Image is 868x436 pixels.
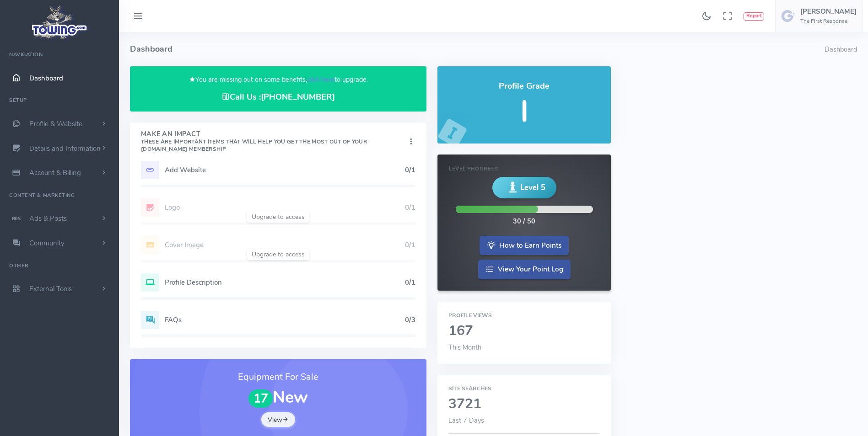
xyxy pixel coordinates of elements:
h5: FAQs [165,316,405,324]
h5: 0/3 [405,316,415,324]
span: This Month [448,343,481,352]
p: You are missing out on some benefits, to upgrade. [141,74,415,85]
span: Ads & Posts [29,214,67,223]
h5: Add Website [165,166,405,174]
h6: Profile Views [448,313,600,319]
a: [PHONE_NUMBER] [261,91,335,102]
span: Level 5 [520,182,545,193]
img: user-image [781,9,796,23]
h4: Dashboard [130,32,825,66]
a: View Your Point Log [478,260,571,279]
h4: Profile Grade [448,82,600,91]
h5: 0/1 [405,166,415,174]
span: External Tools [29,284,72,293]
h2: 167 [448,324,600,339]
h1: New [141,388,415,408]
span: Account & Billing [29,168,81,177]
span: Dashboard [29,74,63,83]
span: Community [29,239,65,248]
a: click here [307,75,334,84]
li: Dashboard [825,45,857,55]
h3: Equipment For Sale [141,370,415,384]
h6: Level Progress [449,166,599,172]
div: 30 / 50 [513,217,535,227]
span: 17 [248,389,273,408]
a: View [261,412,295,427]
h4: Make An Impact [141,131,406,153]
h4: Call Us : [141,92,415,102]
a: How to Earn Points [480,236,569,255]
h2: 3721 [448,397,600,412]
button: Report [744,12,764,21]
h5: Profile Description [165,279,405,286]
img: logo [29,3,91,42]
span: Details and Information [29,144,101,153]
small: These are important items that will help you get the most out of your [DOMAIN_NAME] Membership [141,138,367,153]
h6: The First Response [800,18,857,24]
span: Profile & Website [29,119,82,128]
h5: I [448,96,600,128]
h5: 0/1 [405,279,415,286]
span: Last 7 Days [448,416,484,425]
h5: [PERSON_NAME] [800,8,857,15]
h6: Site Searches [448,386,600,392]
